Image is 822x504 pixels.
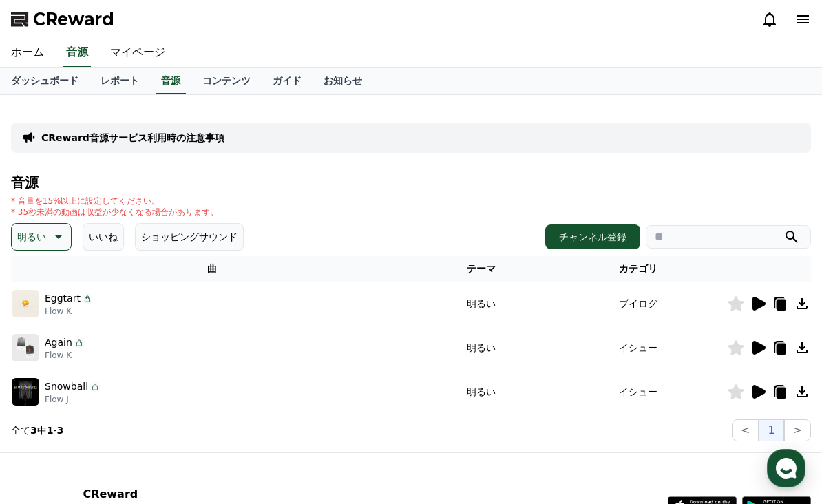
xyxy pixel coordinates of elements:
a: レポート [89,68,150,94]
p: Eggtart [45,291,81,306]
a: CReward [11,8,114,30]
p: 明るい [17,227,46,246]
td: 明るい [414,326,549,370]
th: カテゴリ [549,256,727,282]
button: いいね [83,223,124,251]
button: ショッピングサウンド [135,223,244,251]
a: 音源 [63,39,91,67]
td: ブイログ [549,282,727,326]
p: * 35秒未満の動画は収益が少なくなる場合があります。 [11,207,218,218]
span: Settings [204,410,238,421]
strong: 1 [47,425,54,436]
span: CReward [33,8,114,30]
a: お知らせ [313,68,373,94]
th: テーマ [414,256,549,282]
a: Settings [178,390,264,424]
button: 1 [759,419,783,441]
td: 明るい [414,282,549,326]
a: コンテンツ [191,68,262,94]
span: Messages [114,411,155,422]
p: 全て 中 - [11,423,63,437]
span: Home [35,410,59,421]
img: music [12,378,39,406]
strong: 3 [30,425,37,436]
p: Flow K [45,350,85,361]
a: CReward音源サービス利用時の注意事項 [41,131,224,145]
h4: 音源 [11,175,811,190]
img: music [12,334,39,361]
p: * 音量を15%以上に設定してください。 [11,196,218,207]
button: 明るい [11,223,72,251]
strong: 3 [57,425,64,436]
p: Again [45,335,72,350]
p: Flow K [45,306,93,317]
a: マイページ [99,39,176,67]
td: イシュー [549,326,727,370]
a: 音源 [156,68,186,94]
td: 明るい [414,370,549,414]
p: Flow J [45,394,101,405]
button: チャンネル登録 [545,224,640,249]
button: < [732,419,759,441]
img: music [12,290,39,317]
p: Snowball [45,379,88,394]
a: Messages [91,390,178,424]
p: CReward [83,486,243,503]
td: イシュー [549,370,727,414]
th: 曲 [11,256,414,282]
a: Home [4,390,91,424]
button: > [784,419,811,441]
a: ガイド [262,68,313,94]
